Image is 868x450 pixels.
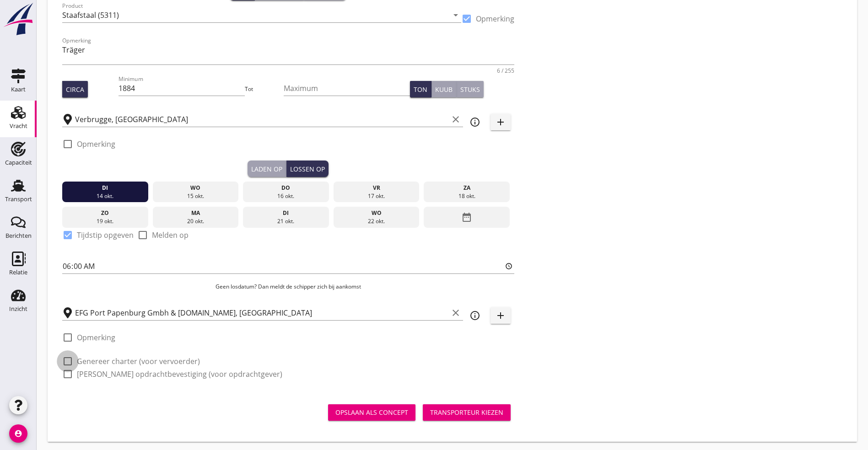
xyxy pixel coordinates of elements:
button: Stuks [457,81,484,97]
input: Laadplaats [75,112,448,127]
label: Tijdstip opgeven [77,230,134,240]
div: 17 okt. [335,192,417,200]
label: Opmerking [77,139,115,149]
div: 14 okt. [65,192,146,200]
button: Laden op [248,161,286,177]
textarea: Opmerking [62,43,514,64]
div: wo [335,209,417,217]
div: Berichten [5,233,32,239]
div: 16 okt. [245,192,327,200]
i: add [495,117,506,128]
div: Laden op [251,164,282,174]
i: account_circle [9,424,27,443]
input: Losplaats [75,305,448,320]
label: [PERSON_NAME] opdrachtbevestiging (voor opdrachtgever) [77,370,282,379]
div: 18 okt. [426,192,507,200]
i: info_outline [469,310,480,321]
i: date_range [461,209,472,225]
div: wo [155,184,236,192]
label: Genereer charter (voor vervoerder) [77,357,200,366]
div: Stuks [460,85,480,94]
i: arrow_drop_down [450,10,461,21]
i: add [495,310,506,321]
div: 6 / 255 [497,68,514,74]
div: Kuub [435,85,453,94]
div: Inzicht [9,306,27,312]
button: Kuub [431,81,457,97]
div: Capaciteit [5,160,32,166]
div: Opslaan als concept [335,407,408,417]
button: Transporteur kiezen [423,404,511,421]
div: vr [335,184,417,192]
button: Circa [62,81,88,97]
input: Product [62,8,448,22]
div: Transporteur kiezen [430,407,503,417]
input: Minimum [119,81,244,96]
i: clear [450,114,461,125]
div: 19 okt. [65,217,146,225]
button: Opslaan als concept [328,404,415,421]
i: clear [450,307,461,318]
div: za [426,184,507,192]
div: Kaart [11,86,26,92]
img: logo-small.a267ee39.svg [2,2,35,36]
div: Lossen op [290,164,325,174]
div: Relatie [9,269,27,275]
p: Geen losdatum? Dan meldt de schipper zich bij aankomst [62,283,514,291]
input: Maximum [284,81,410,96]
div: Tot [245,85,284,93]
div: Vracht [10,123,27,129]
div: ma [155,209,236,217]
div: Circa [66,85,84,94]
i: info_outline [469,117,480,128]
button: Ton [410,81,431,97]
label: Opmerking [476,14,514,23]
div: zo [65,209,146,217]
label: Opmerking [77,333,115,342]
div: di [65,184,146,192]
div: Transport [5,196,32,202]
div: 22 okt. [335,217,417,225]
div: 20 okt. [155,217,236,225]
div: 21 okt. [245,217,327,225]
div: do [245,184,327,192]
label: Melden op [152,230,189,240]
button: Lossen op [286,161,329,177]
div: 15 okt. [155,192,236,200]
div: Ton [414,85,427,94]
div: di [245,209,327,217]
